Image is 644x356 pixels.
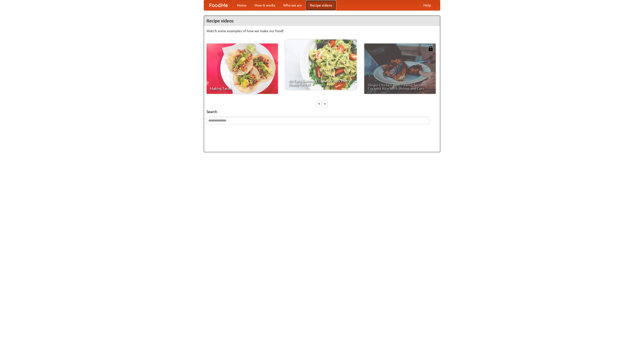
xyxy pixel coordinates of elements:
img: 483408.png [428,46,433,51]
a: Home [233,0,251,10]
a: Recipe videos [306,0,336,10]
a: Who we are [279,0,306,10]
span: Making Tacos [210,87,274,90]
a: Help [419,0,435,10]
a: How it works [251,0,279,10]
h4: Recipe videos [204,16,440,26]
a: Making Tacos [207,44,278,94]
p: Watch some examples of how we make our food! [207,28,437,33]
h5: Search [207,109,437,114]
div: « [317,100,321,107]
div: » [323,100,327,107]
a: FoodMe [204,0,233,10]
a: An Easy, Summery Tomato Pasta That's Ready for Fall [285,39,357,90]
span: An Easy, Summery Tomato Pasta That's Ready for Fall [289,79,353,86]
